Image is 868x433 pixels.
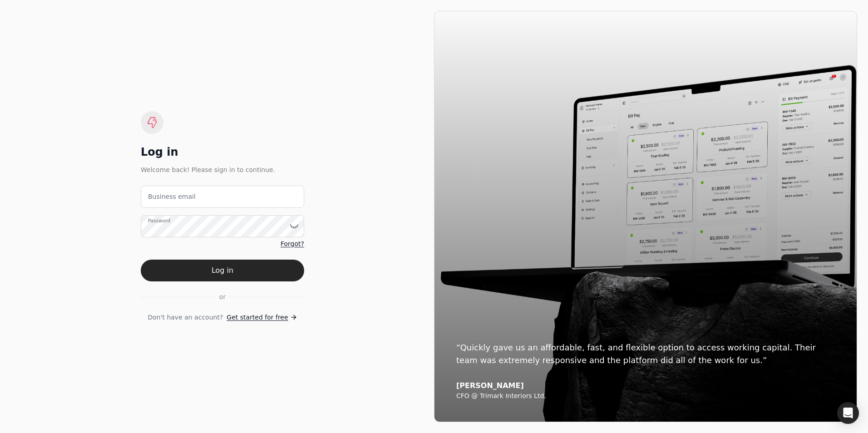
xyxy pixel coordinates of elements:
[148,192,196,202] label: Business email
[281,239,304,249] a: Forgot?
[456,341,835,367] div: “Quickly gave us an affordable, fast, and flexible option to access working capital. Their team w...
[148,313,223,322] span: Don't have an account?
[456,392,835,400] div: CFO @ Trimark Interiors Ltd.
[227,313,288,322] span: Get started for free
[141,145,304,159] div: Log in
[219,292,226,302] span: or
[456,381,835,390] div: [PERSON_NAME]
[141,165,304,175] div: Welcome back! Please sign in to continue.
[148,217,170,224] label: Password
[141,260,304,281] button: Log in
[837,402,859,424] div: Open Intercom Messenger
[227,313,297,322] a: Get started for free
